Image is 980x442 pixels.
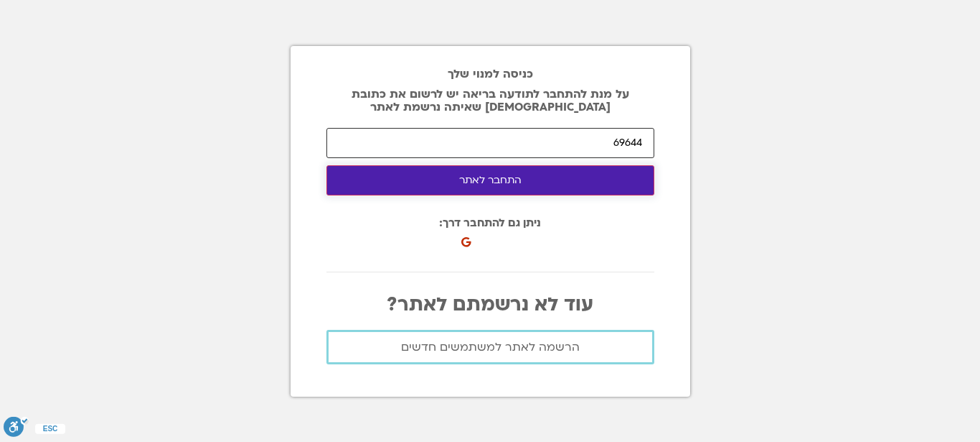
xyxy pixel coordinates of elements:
[326,68,654,80] h2: כניסה למנוי שלך
[326,330,654,364] a: הרשמה לאתר למשתמשים חדשים
[326,294,654,316] p: עוד לא נרשמתם לאתר?
[326,88,654,114] p: על מנת להתחבר לתודעה בריאה יש לרשום את כתובת [DEMOGRAPHIC_DATA] שאיתה נרשמת לאתר
[326,165,654,195] button: התחבר לאתר
[326,128,654,158] input: הקוד שקיבלת
[457,221,614,253] div: כניסה באמצעות חשבון Google. פתיחה בכרטיסייה חדשה
[401,341,580,354] span: הרשמה לאתר למשתמשים חדשים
